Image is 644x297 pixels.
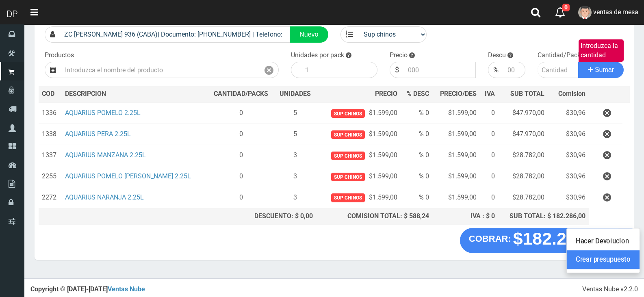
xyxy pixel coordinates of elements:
[390,62,404,78] div: $
[208,86,275,102] th: CANTIDAD/PACKS
[62,86,207,102] th: DES
[39,187,62,208] td: 2272
[513,229,610,248] strong: $182.286,00
[61,62,260,78] input: Introduzca el nombre del producto
[480,145,498,166] td: 0
[432,102,480,124] td: $1.599,00
[548,166,589,187] td: $30,96
[331,152,365,160] span: Sup chinos
[480,124,498,145] td: 0
[401,187,432,208] td: % 0
[548,102,589,124] td: $30,96
[316,145,401,166] td: $1.599,00
[469,234,511,243] strong: COBRAR:
[567,232,640,251] a: Hacer Devolucion
[460,228,619,253] button: COBRAR: $182.286,00
[316,102,401,124] td: $1.599,00
[578,62,624,78] button: Sumar
[404,62,476,78] input: 000
[593,8,638,16] span: ventas de mesa
[65,151,146,159] a: AQUARIUS MANZANA 2.25L
[401,166,432,187] td: % 0
[290,26,328,43] a: Nuevo
[595,66,614,73] span: Sumar
[375,89,397,99] span: PRECIO
[390,51,408,60] label: Precio
[39,145,62,166] td: 1337
[39,166,62,187] td: 2255
[275,187,316,208] td: 3
[331,109,365,118] span: Sup chinos
[208,166,275,187] td: 0
[331,173,365,181] span: Sup chinos
[480,187,498,208] td: 0
[291,51,344,60] label: Unidades por pack
[77,90,106,98] span: CRIPCION
[488,62,503,78] div: %
[498,102,548,124] td: $47.970,00
[538,62,579,78] input: Cantidad
[208,124,275,145] td: 0
[432,145,480,166] td: $1.599,00
[558,89,585,99] span: Comision
[440,90,477,98] span: PRECIO/DES
[436,212,495,221] div: IVA : $ 0
[480,166,498,187] td: 0
[567,250,640,269] a: Crear presupuesto
[407,90,429,98] span: % DESC
[401,124,432,145] td: % 0
[548,145,589,166] td: $30,96
[538,51,584,60] label: Cantidad/Packs
[65,172,191,180] a: AQUARIUS POMELO [PERSON_NAME] 2.25L
[30,285,145,293] strong: Copyright © [DATE]-[DATE]
[208,145,275,166] td: 0
[498,145,548,166] td: $28.782,00
[498,166,548,187] td: $28.782,00
[503,62,525,78] input: 000
[208,187,275,208] td: 0
[65,193,144,201] a: AQUARIUS NARANJA 2.25L
[579,39,624,62] label: Introduzca la cantidad
[582,285,638,294] div: Ventas Nube v2.2.0
[485,90,495,98] span: IVA
[45,51,74,60] label: Productos
[108,285,145,293] a: Ventas Nube
[548,187,589,208] td: $30,96
[316,187,401,208] td: $1.599,00
[60,26,290,43] input: Consumidor Final
[316,124,401,145] td: $1.599,00
[39,124,62,145] td: 1338
[562,4,570,11] span: 0
[548,124,589,145] td: $30,96
[480,102,498,124] td: 0
[501,212,585,221] div: SUB TOTAL: $ 182.286,00
[498,124,548,145] td: $47.970,00
[432,124,480,145] td: $1.599,00
[498,187,548,208] td: $28.782,00
[275,145,316,166] td: 3
[488,51,506,60] label: Descu
[578,6,592,19] img: User Image
[208,102,275,124] td: 0
[275,166,316,187] td: 3
[39,102,62,124] td: 1336
[319,212,429,221] div: COMISION TOTAL: $ 588,24
[275,86,316,102] th: UNIDADES
[331,130,365,139] span: Sup chinos
[316,166,401,187] td: $1.599,00
[301,62,377,78] input: 1
[275,124,316,145] td: 5
[65,130,131,138] a: AQUARIUS PERA 2.25L
[401,145,432,166] td: % 0
[432,166,480,187] td: $1.599,00
[39,86,62,102] th: COD
[65,109,141,117] a: AQUARIUS POMELO 2.25L
[275,102,316,124] td: 5
[432,187,480,208] td: $1.599,00
[331,193,365,202] span: Sup chinos
[401,102,432,124] td: % 0
[510,89,544,99] span: SUB TOTAL
[211,212,313,221] div: DESCUENTO: $ 0,00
